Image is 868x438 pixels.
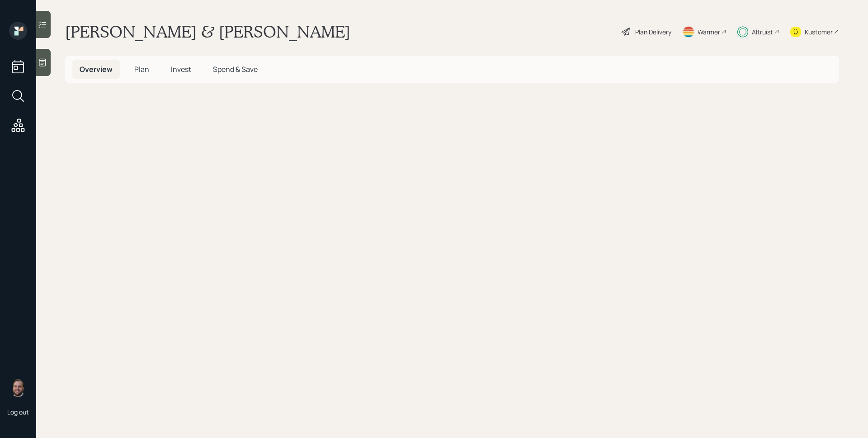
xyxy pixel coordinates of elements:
[7,408,29,416] div: Log out
[213,64,258,74] span: Spend & Save
[752,27,773,37] div: Altruist
[635,27,671,37] div: Plan Delivery
[805,27,833,37] div: Kustomer
[698,27,720,37] div: Warmer
[9,379,27,397] img: james-distasi-headshot.png
[134,64,149,74] span: Plan
[65,22,350,42] h1: [PERSON_NAME] & [PERSON_NAME]
[171,64,191,74] span: Invest
[80,64,113,74] span: Overview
